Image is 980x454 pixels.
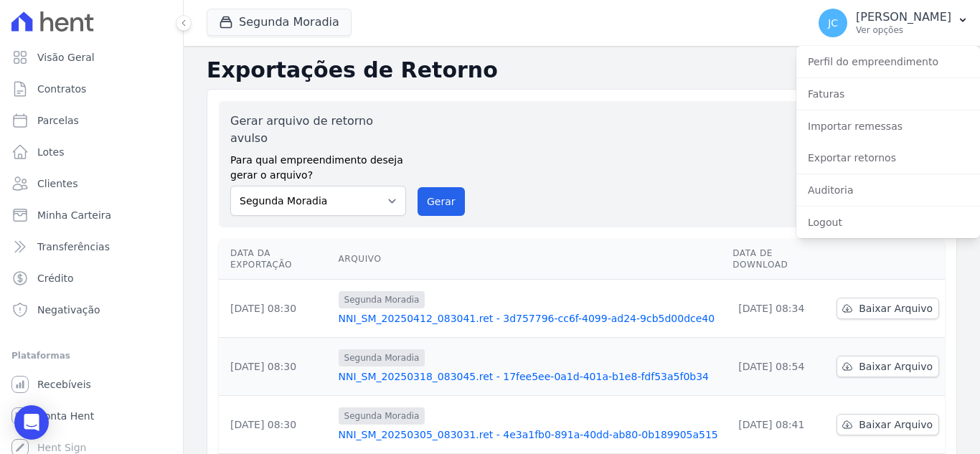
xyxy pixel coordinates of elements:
[6,138,177,166] a: Lotes
[207,57,957,83] h2: Exportações de Retorno
[37,271,74,285] span: Crédito
[37,377,91,392] span: Recebíveis
[339,349,425,366] span: Segunda Moradia
[796,145,980,171] a: Exportar retornos
[727,280,831,338] td: [DATE] 08:34
[727,239,831,280] th: Data de Download
[859,301,933,316] span: Baixar Arquivo
[37,240,110,254] span: Transferências
[859,359,933,374] span: Baixar Arquivo
[230,147,406,183] label: Para qual empreendimento deseja gerar o arquivo?
[796,81,980,107] a: Faturas
[856,10,951,24] p: [PERSON_NAME]
[219,239,333,280] th: Data da Exportação
[828,18,838,28] span: JC
[339,311,722,326] a: NNI_SM_20250412_083041.ret - 3d757796-cc6f-4099-ad24-9cb5d00dce40
[219,396,333,454] td: [DATE] 08:30
[856,24,951,36] p: Ver opções
[418,187,465,216] button: Gerar
[6,402,177,430] a: Conta Hent
[37,145,65,159] span: Lotes
[11,347,171,364] div: Plataformas
[37,176,77,191] span: Clientes
[339,291,425,308] span: Segunda Moradia
[796,113,980,139] a: Importar remessas
[6,75,177,103] a: Contratos
[37,50,95,65] span: Visão Geral
[6,370,177,399] a: Recebíveis
[219,280,333,338] td: [DATE] 08:30
[837,414,939,435] a: Baixar Arquivo
[6,264,177,293] a: Crédito
[6,169,177,198] a: Clientes
[6,43,177,72] a: Visão Geral
[339,427,722,442] a: NNI_SM_20250305_083031.ret - 4e3a1fb0-891a-40dd-ab80-0b189905a515
[6,295,177,324] a: Negativação
[796,49,980,75] a: Perfil do empreendimento
[37,303,100,317] span: Negativação
[837,356,939,377] a: Baixar Arquivo
[14,405,49,440] div: Open Intercom Messenger
[796,177,980,203] a: Auditoria
[37,82,86,96] span: Contratos
[333,239,727,280] th: Arquivo
[727,396,831,454] td: [DATE] 08:41
[727,338,831,396] td: [DATE] 08:54
[230,113,406,147] label: Gerar arquivo de retorno avulso
[6,201,177,230] a: Minha Carteira
[6,106,177,135] a: Parcelas
[37,113,79,128] span: Parcelas
[6,232,177,261] a: Transferências
[807,3,980,43] button: JC [PERSON_NAME] Ver opções
[207,9,352,36] button: Segunda Moradia
[37,208,111,222] span: Minha Carteira
[37,409,94,423] span: Conta Hent
[219,338,333,396] td: [DATE] 08:30
[837,298,939,319] a: Baixar Arquivo
[859,417,933,432] span: Baixar Arquivo
[339,407,425,425] span: Segunda Moradia
[796,209,980,235] a: Logout
[339,369,722,384] a: NNI_SM_20250318_083045.ret - 17fee5ee-0a1d-401a-b1e8-fdf53a5f0b34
